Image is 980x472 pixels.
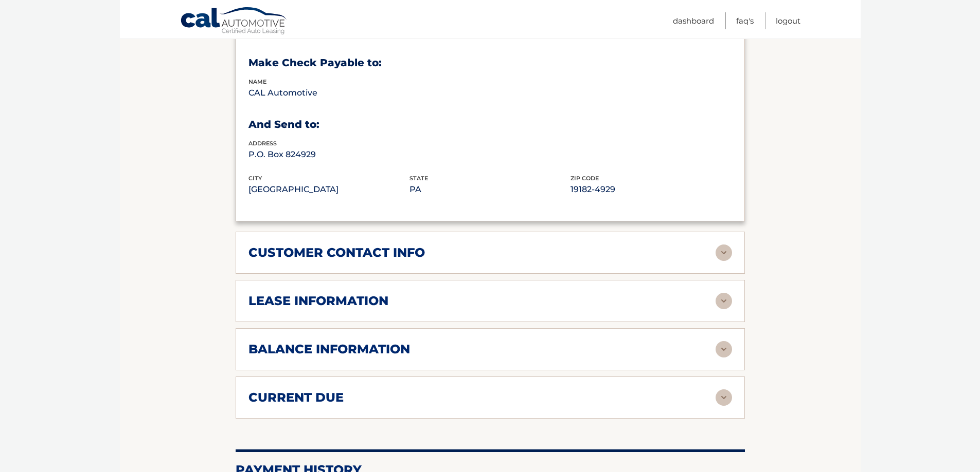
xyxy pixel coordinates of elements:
p: 19182-4929 [571,182,732,197]
p: [GEOGRAPHIC_DATA] [248,182,409,197]
h2: balance information [248,342,410,357]
h2: current due [248,390,344,405]
span: address [248,140,277,147]
a: Cal Automotive [180,7,288,36]
p: PA [409,182,571,197]
p: CAL Automotive [248,86,409,100]
img: accordion-rest.svg [716,244,732,261]
span: state [409,175,428,182]
img: accordion-rest.svg [716,293,732,309]
h2: lease information [248,293,388,309]
h2: customer contact info [248,245,425,260]
span: zip code [571,175,599,182]
span: name [248,78,266,85]
a: Dashboard [673,12,714,29]
p: P.O. Box 824929 [248,147,409,162]
h3: Make Check Payable to: [248,56,732,69]
a: Logout [776,12,800,29]
h3: And Send to: [248,118,732,131]
img: accordion-rest.svg [716,389,732,406]
a: FAQ's [736,12,754,29]
img: accordion-rest.svg [716,341,732,357]
span: city [248,175,262,182]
